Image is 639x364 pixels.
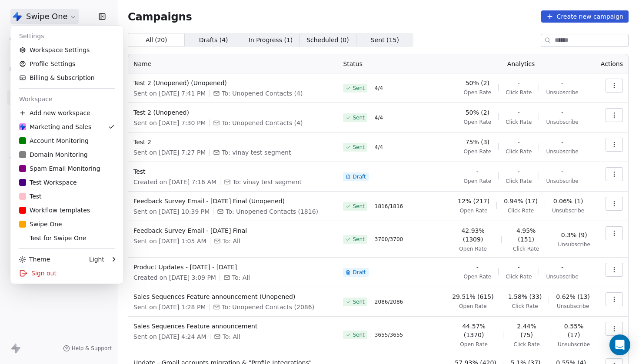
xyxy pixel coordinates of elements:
img: Swipe%20One%20Logo%201-1.svg [19,123,26,130]
div: Workspace [14,92,120,106]
div: Sign out [14,266,120,280]
div: Add new workspace [14,106,120,120]
div: Swipe One [19,220,62,228]
div: Workflow templates [19,206,90,215]
div: Spam Email Monitoring [19,164,100,173]
div: Account Monitoring [19,136,89,145]
div: Light [89,255,104,264]
div: Domain Monitoring [19,150,88,159]
div: Marketing and Sales [19,122,91,131]
div: Test Workspace [19,178,77,187]
a: Profile Settings [14,57,120,71]
a: Workspace Settings [14,43,120,57]
div: Test for Swipe One [19,234,86,242]
div: Test [19,192,42,201]
div: Settings [14,29,120,43]
div: Theme [19,255,50,264]
a: Billing & Subscription [14,71,120,85]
